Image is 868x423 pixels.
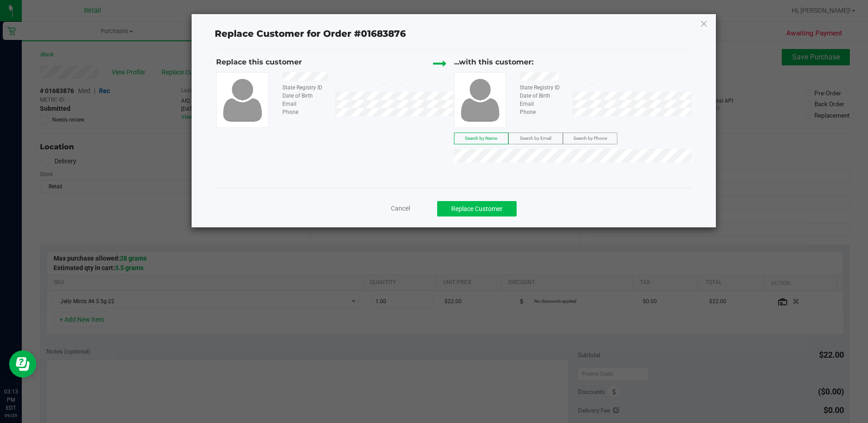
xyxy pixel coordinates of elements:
[216,58,302,66] span: Replace this customer
[391,205,410,212] span: Cancel
[454,58,533,66] span: ...with this customer:
[276,100,335,108] div: Email
[573,136,607,141] span: Search by Phone
[465,136,497,141] span: Search by Name
[513,100,572,108] div: Email
[218,76,266,123] img: user-icon.png
[276,84,335,92] div: State Registry ID
[276,92,335,100] div: Date of Birth
[437,201,517,216] button: Replace Customer
[9,350,36,378] iframe: Resource center
[513,92,572,100] div: Date of Birth
[520,136,551,141] span: Search by Email
[276,108,335,116] div: Phone
[513,108,572,116] div: Phone
[513,84,572,92] div: State Registry ID
[456,76,504,123] img: user-icon.png
[209,26,411,42] span: Replace Customer for Order #01683876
